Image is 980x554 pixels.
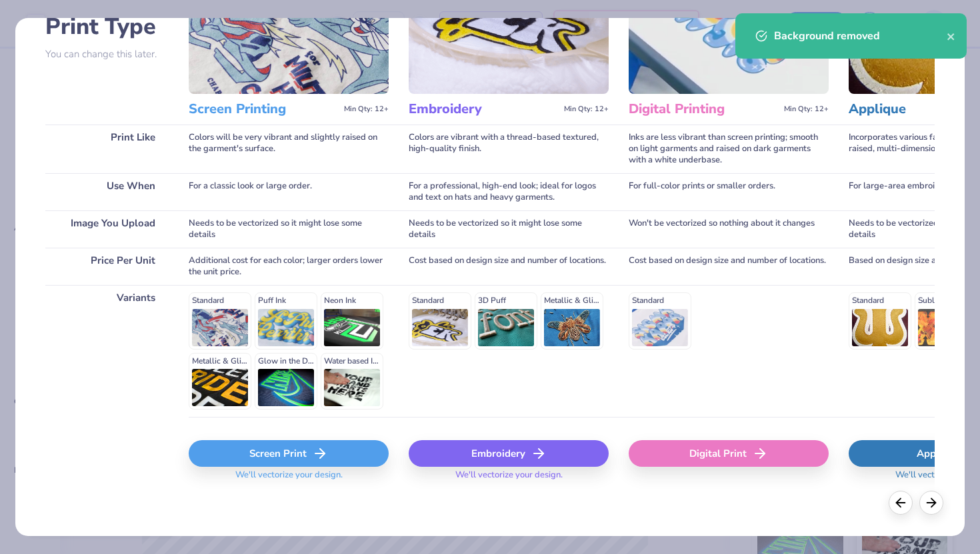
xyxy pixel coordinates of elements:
div: Needs to be vectorized so it might lose some details [189,210,389,248]
div: Cost based on design size and number of locations. [409,248,609,285]
p: You can change this later. [45,49,169,60]
div: For a professional, high-end look; ideal for logos and text on hats and heavy garments. [409,173,609,210]
div: Needs to be vectorized so it might lose some details [409,210,609,248]
div: Background removed [774,28,947,44]
div: Print Like [45,125,169,173]
div: Embroidery [409,440,609,467]
div: Colors are vibrant with a thread-based textured, high-quality finish. [409,125,609,173]
div: For a classic look or large order. [189,173,389,210]
div: Cost based on design size and number of locations. [629,248,829,285]
div: Inks are less vibrant than screen printing; smooth on light garments and raised on dark garments ... [629,125,829,173]
span: Min Qty: 12+ [564,105,609,114]
span: Min Qty: 12+ [784,105,829,114]
span: Min Qty: 12+ [344,105,389,114]
h3: Digital Printing [629,101,779,118]
div: Image You Upload [45,210,169,248]
span: We'll vectorize your design. [230,469,348,489]
div: Screen Print [189,440,389,467]
div: Additional cost for each color; larger orders lower the unit price. [189,248,389,285]
button: close [947,28,956,44]
div: Use When [45,173,169,210]
h3: Screen Printing [189,101,339,118]
span: We'll vectorize your design. [450,469,568,489]
div: Digital Print [629,440,829,467]
div: Variants [45,285,169,417]
div: Won't be vectorized so nothing about it changes [629,210,829,248]
div: Colors will be very vibrant and slightly raised on the garment's surface. [189,125,389,173]
div: For full-color prints or smaller orders. [629,173,829,210]
h3: Embroidery [409,101,559,118]
div: Price Per Unit [45,248,169,285]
